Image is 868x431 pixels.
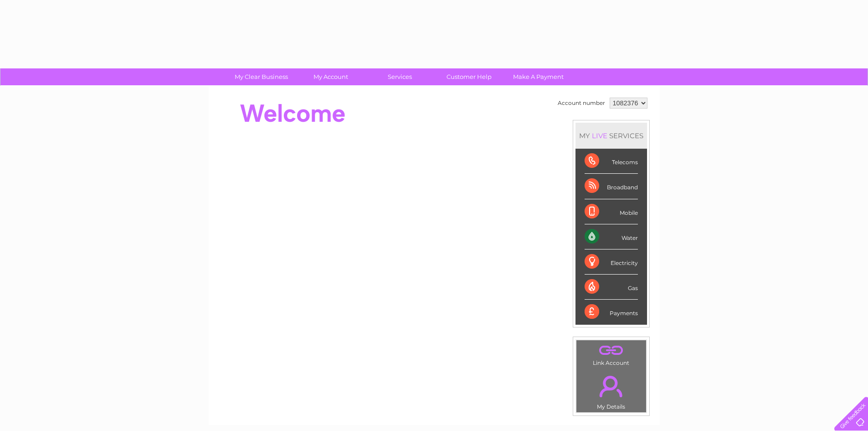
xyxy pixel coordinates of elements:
[293,68,368,85] a: My Account
[585,149,638,174] div: Telecoms
[576,368,647,413] td: My Details
[362,68,437,85] a: Services
[590,131,609,140] div: LIVE
[585,275,638,300] div: Gas
[501,68,576,85] a: Make A Payment
[585,174,638,199] div: Broadband
[579,343,644,358] a: .
[585,249,638,275] div: Electricity
[576,340,647,369] td: Link Account
[585,224,638,249] div: Water
[431,68,507,85] a: Customer Help
[224,68,299,85] a: My Clear Business
[575,123,647,149] div: MY SERVICES
[579,370,644,402] a: .
[585,199,638,224] div: Mobile
[555,95,607,111] td: Account number
[585,300,638,324] div: Payments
